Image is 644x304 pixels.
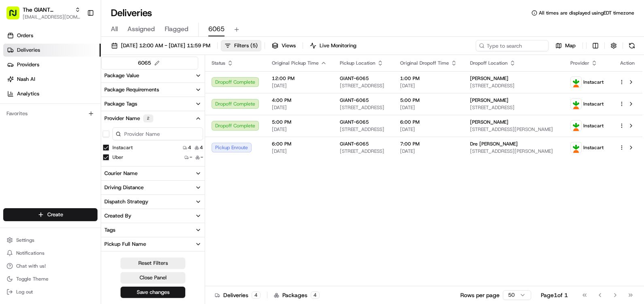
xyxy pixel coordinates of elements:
span: Pickup Location [340,60,375,66]
span: ( 5 ) [250,42,258,49]
span: [STREET_ADDRESS] [340,126,387,133]
button: Dispatch Strategy [101,195,205,209]
span: 7:00 PM [400,141,457,147]
span: 6065 [208,24,225,34]
div: 4 [252,291,261,299]
input: Provider Name [112,127,203,140]
div: Tags [104,226,115,234]
span: [DATE] [272,104,327,111]
span: [DATE] [272,126,327,133]
button: [EMAIL_ADDRESS][DOMAIN_NAME] [23,14,80,20]
button: Save changes [121,287,185,298]
span: Notifications [16,250,44,256]
button: Courier Name [101,167,205,180]
span: Deliveries [17,46,40,54]
span: Status [212,60,225,66]
span: [STREET_ADDRESS] [340,104,387,111]
button: Refresh [626,40,638,51]
button: Created By [101,209,205,223]
span: Instacart [583,79,604,85]
span: [STREET_ADDRESS] [470,104,558,111]
span: Filters [234,42,258,49]
div: 📗 [8,118,15,125]
span: Live Monitoring [320,42,356,49]
span: Provider [570,60,589,66]
h1: Deliveries [111,6,152,19]
span: Instacart [583,101,604,107]
span: [STREET_ADDRESS][PERSON_NAME] [470,148,558,154]
span: Orders [17,32,33,39]
span: Settings [16,237,34,243]
button: Filters(5) [221,40,261,51]
button: Settings [3,234,97,246]
span: Pylon [80,137,98,143]
input: Type to search [476,40,549,51]
span: Views [282,42,296,49]
span: Log out [16,289,33,295]
span: API Documentation [76,117,130,125]
div: 4 [311,291,320,299]
div: Favorites [3,107,97,120]
a: Nash AI [3,73,101,86]
div: 6065 [138,59,161,68]
span: GIANT-6065 [340,75,369,82]
img: Nash [8,8,24,24]
button: Tags [101,223,205,237]
div: 2 [143,114,153,122]
span: GIANT-6065 [340,119,369,125]
div: Created By [104,212,131,220]
div: Pickup Full Name [104,241,146,248]
div: 💻 [68,118,75,125]
button: The GIANT Company [23,6,72,14]
span: [DATE] [272,148,327,154]
span: 4:00 PM [272,97,327,103]
div: Driving Distance [104,184,144,191]
span: [PERSON_NAME] [470,97,508,103]
a: Deliveries [3,44,101,57]
span: [PERSON_NAME] [470,119,508,125]
span: All times are displayed using EDT timezone [539,10,634,16]
span: Original Pickup Time [272,60,319,66]
span: Nash AI [17,76,35,83]
img: profile_instacart_ahold_partner.png [571,120,581,131]
span: [DATE] [272,82,327,89]
span: Dre [PERSON_NAME] [470,141,518,147]
span: Toggle Theme [16,276,49,282]
span: [STREET_ADDRESS] [470,82,558,89]
button: Toggle Theme [3,273,97,285]
img: 1736555255976-a54dd68f-1ca7-489b-9aae-adbdc363a1c4 [8,77,23,92]
div: Page 1 of 1 [541,291,568,299]
a: Powered byPylon [57,137,98,143]
p: Welcome 👋 [8,32,147,45]
span: - [201,154,203,160]
div: Dispatch Strategy [104,198,148,205]
button: Chat with us! [3,260,97,272]
div: Action [619,60,636,66]
img: profile_instacart_ahold_partner.png [571,99,581,109]
span: All [111,24,118,34]
span: [DATE] [400,82,457,89]
button: Close Panel [121,272,185,283]
span: 12:00 PM [272,75,327,82]
span: Create [47,211,63,218]
span: GIANT-6065 [340,97,369,103]
button: Package Requirements [101,83,205,97]
span: 1:00 PM [400,75,457,82]
div: Courier Name [104,170,138,177]
button: Views [268,40,299,51]
a: Orders [3,29,101,42]
span: GIANT-6065 [340,141,369,147]
div: Packages [274,291,320,299]
span: [PERSON_NAME] [470,75,508,82]
button: Package Tags [101,97,205,111]
button: Pickup Full Name [101,237,205,251]
button: Create [3,208,97,221]
span: 4 [188,144,191,151]
span: Providers [17,61,39,68]
span: [DATE] [400,148,457,154]
button: Provider Name2 [101,111,205,126]
span: 5:00 PM [400,97,457,103]
a: 📗Knowledge Base [5,114,65,129]
span: Map [565,42,576,49]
